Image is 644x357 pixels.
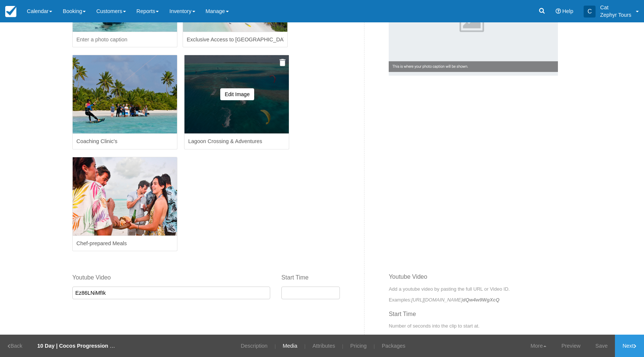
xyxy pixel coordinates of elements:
a: Packages [376,335,411,357]
a: More [523,335,554,357]
label: Start Time [281,274,340,282]
strong: 10 Day | Cocos Progression Tour - BEGINNER [37,343,154,349]
input: Enter a photo caption [184,134,289,149]
button: Edit Image [220,88,254,100]
strong: dQw4w9WgXcQ [463,297,499,303]
p: Number of seconds into the clip to start at. [389,322,572,329]
em: [URL][DOMAIN_NAME] [411,297,499,303]
a: Next [615,335,644,357]
input: Enter a photo caption [72,32,177,48]
span: Help [562,8,574,14]
input: Enter a photo caption [72,236,177,252]
a: Save [588,335,615,357]
p: Zephyr Tours [600,11,631,19]
input: Enter a Youtube Video URL Address [72,287,270,299]
a: Description [235,335,273,357]
label: Youtube Video [72,274,270,282]
img: Delete [280,59,285,66]
p: Add a youtube video by pasting the full URL or Video ID. [389,285,572,293]
img: L223-5 [73,157,177,236]
h3: Youtube Video [389,274,572,285]
a: Preview [554,335,588,357]
input: Enter a photo caption [72,134,177,149]
img: checkfront-main-nav-mini-logo.png [5,6,16,17]
a: Pricing [345,335,372,357]
img: L223-2 [73,55,177,133]
p: Cat [600,4,631,11]
input: Enter a photo caption [183,32,288,48]
a: Media [277,335,303,357]
p: Examples: [389,296,572,303]
div: C [584,6,596,18]
i: Help [556,9,561,14]
a: Attributes [307,335,341,357]
h3: Start Time [389,311,572,323]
